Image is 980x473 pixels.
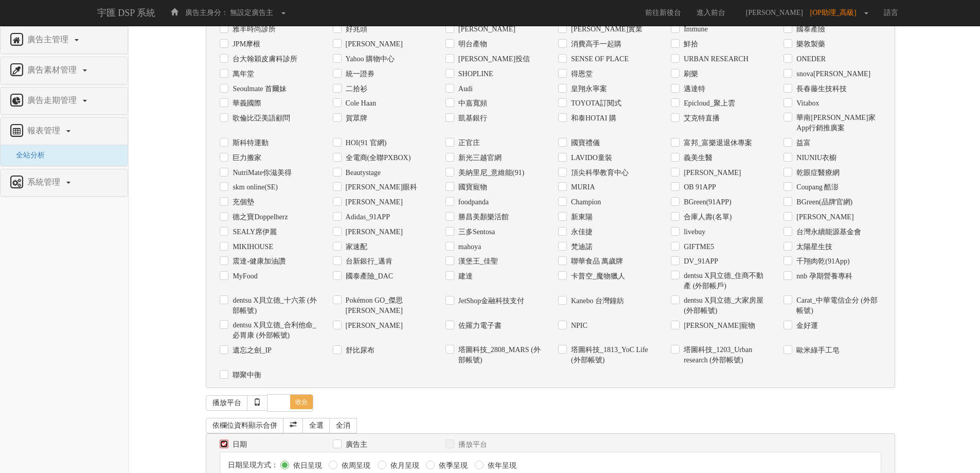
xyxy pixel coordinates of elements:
label: MURIA [568,182,595,192]
label: 勝昌美顏樂活館 [456,212,509,222]
label: NPIC [568,321,587,331]
a: 廣告素材管理 [8,62,120,79]
label: OB 91APP [681,182,716,192]
label: mahoya [456,242,481,252]
label: Kanebo 台灣鐘紡 [568,296,624,306]
label: JetShop金融科技支付 [456,296,524,306]
label: 依日呈現 [291,461,322,471]
label: MyFood [230,271,257,282]
label: dentsu X貝立德_十六茶 (外部帳號) [230,295,317,316]
label: 中嘉寬頻 [456,98,487,109]
label: SENSE ОF PLACE [568,54,629,64]
label: 千翔肉乾(91App) [794,256,849,267]
label: snova[PERSON_NAME] [794,69,870,79]
label: 播放平台 [456,440,487,450]
label: 華南[PERSON_NAME]家App行銷推廣案 [794,113,881,133]
label: 永佳捷 [568,227,593,237]
label: 遺忘之劍_IP [230,345,271,356]
label: 凱基銀行 [456,113,487,124]
label: 依年呈現 [485,461,516,471]
span: 廣告主管理 [25,35,74,44]
label: 益富 [794,138,811,148]
label: 塔圖科技_1813_YoC Life (外部帳號) [568,345,655,365]
label: [PERSON_NAME] [343,227,403,237]
label: 樂敦製藥 [794,39,825,49]
label: 艾克特直播 [681,113,720,124]
label: 依周呈現 [339,461,370,471]
label: 台灣永續能源基金會 [794,227,861,237]
a: 廣告走期管理 [8,93,120,109]
label: 佐羅力電子書 [456,321,502,331]
span: 無設定廣告主 [230,9,273,16]
label: 全電商(全聯PXBOX) [343,153,411,163]
label: skm online(SE) [230,182,278,192]
label: 太陽星生技 [794,242,832,252]
label: 國寶寵物 [456,182,487,192]
label: [PERSON_NAME] [343,197,403,207]
label: 和泰HOTAI 購 [568,113,616,124]
label: 二拾衫 [343,84,367,94]
label: [PERSON_NAME] [343,39,403,49]
label: nnb 孕期營養專科 [794,271,852,282]
label: Immune [681,24,708,34]
label: JPM摩根 [230,39,260,49]
span: [PERSON_NAME] [741,9,808,16]
span: 日期呈現方式： [228,461,278,469]
label: 美納里尼_意維能(91) [456,168,524,178]
label: Adidas_91APP [343,212,390,222]
label: BGreen(品牌官網) [794,197,852,207]
label: Audi [456,84,473,94]
label: TOYOTA訂閱式 [568,98,621,109]
label: 賀眾牌 [343,113,367,124]
label: BGreen(91APP) [681,197,732,207]
label: 塔圖科技_1203_Urban research (外部帳號) [681,345,768,365]
label: DV_91APP [681,256,718,267]
label: 義美生醫 [681,153,712,163]
label: [PERSON_NAME]眼科 [343,182,417,192]
label: 國寶禮儀 [568,138,600,148]
label: 正官庄 [456,138,480,148]
label: 統一證券 [343,69,375,79]
label: HOI(91 官網) [343,138,387,148]
span: 廣告走期管理 [25,96,82,104]
label: 德之寶Doppelherz [230,212,288,222]
label: 歐米綠手工皂 [794,345,840,356]
label: GIFTME5 [681,242,714,252]
label: 新東陽 [568,212,593,222]
label: 巨力搬家 [230,153,261,163]
label: 依季呈現 [436,461,468,471]
label: [PERSON_NAME] [456,24,515,34]
label: 家速配 [343,242,367,252]
label: dentsu X貝立德_大家房屋 (外部帳號) [681,295,768,316]
label: 台大翰穎皮膚科診所 [230,54,297,64]
a: 系統管理 [8,174,120,191]
a: 廣告主管理 [8,32,120,48]
a: 報表管理 [8,123,120,139]
a: 全站分析 [8,151,45,159]
label: 明台產物 [456,39,487,49]
label: 聯聚中衡 [230,370,261,380]
label: 得恩堂 [568,69,593,79]
span: 廣告素材管理 [25,65,82,74]
label: LAVIDO童裝 [568,153,612,163]
label: SHOPLINE [456,69,493,79]
label: 漢堡王_佳聖 [456,256,498,267]
label: dentsu X貝立德_住商不動產 (外部帳戶) [681,271,768,291]
label: Seoulmate 首爾妹 [230,84,287,94]
label: 日期 [230,440,247,450]
label: Cole Haan [343,98,376,109]
label: [PERSON_NAME]寵物 [681,321,755,331]
label: SEALY席伊麗 [230,227,277,237]
label: 新光三越官網 [456,153,502,163]
label: 依月呈現 [388,461,419,471]
label: ONEDER [794,54,826,64]
label: dentsu X貝立德_合利他命_必胃康 (外部帳號) [230,320,317,341]
label: Beautystage [343,168,381,178]
a: 全消 [329,418,357,433]
label: 金好運 [794,321,818,331]
label: [PERSON_NAME] [794,212,853,222]
label: NIUNIU衣櫥 [794,153,836,163]
span: 廣告主身分： [185,9,228,16]
label: MIKIHOUSE [230,242,273,252]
